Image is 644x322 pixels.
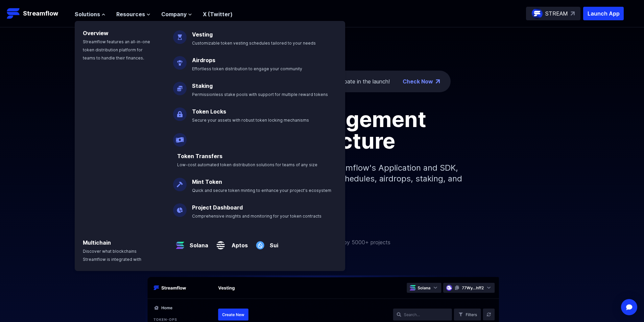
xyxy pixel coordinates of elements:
img: Payroll [173,128,187,147]
p: Trusted by 5000+ projects [323,238,390,246]
a: STREAM [526,7,580,20]
img: Mint Token [173,172,187,191]
a: Check Now [403,77,433,85]
a: Streamflow [7,7,68,20]
img: Streamflow Logo [7,7,20,20]
span: Low-cost automated token distribution solutions for teams of any size [177,162,317,167]
div: Open Intercom Messenger [621,299,637,315]
img: Vesting [173,25,187,44]
a: Aptos [228,236,248,249]
img: Airdrops [173,51,187,70]
a: Sui [267,236,278,249]
button: Company [161,10,192,18]
button: Launch App [583,7,624,20]
span: Resources [116,10,145,18]
p: Streamflow [23,9,58,18]
span: Solutions [75,10,100,18]
a: Vesting [192,31,213,38]
span: Quick and secure token minting to enhance your project's ecosystem [192,188,331,193]
img: Project Dashboard [173,198,187,217]
a: Staking [192,82,213,89]
a: Overview [83,30,109,36]
span: Streamflow features an all-in-one token distribution platform for teams to handle their finances. [83,39,150,60]
img: Aptos [214,233,228,252]
span: Company [161,10,187,18]
span: Comprehensive insights and monitoring for your token contracts [192,214,321,219]
a: Solana [187,236,208,249]
img: Token Locks [173,102,187,121]
p: STREAM [545,9,568,18]
a: Token Locks [192,108,226,115]
img: top-right-arrow.png [436,79,440,83]
img: Sui [253,233,267,252]
a: Airdrops [192,57,215,64]
span: Secure your assets with robust token locking mechanisms [192,118,309,123]
a: Mint Token [192,178,222,185]
img: Staking [173,76,187,95]
span: Discover what blockchains Streamflow is integrated with [83,249,141,262]
img: Solana [173,233,187,252]
img: top-right-arrow.svg [571,11,575,16]
span: Permissionless stake pools with support for multiple reward tokens [192,92,328,97]
button: Resources [116,10,150,18]
a: Multichain [83,239,111,246]
button: Solutions [75,10,105,18]
img: streamflow-logo-circle.png [532,8,543,19]
a: Project Dashboard [192,204,243,211]
a: Token Transfers [177,153,222,159]
span: Customizable token vesting schedules tailored to your needs [192,41,316,46]
a: X (Twitter) [203,11,233,18]
span: Effortless token distribution to engage your community [192,66,302,71]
